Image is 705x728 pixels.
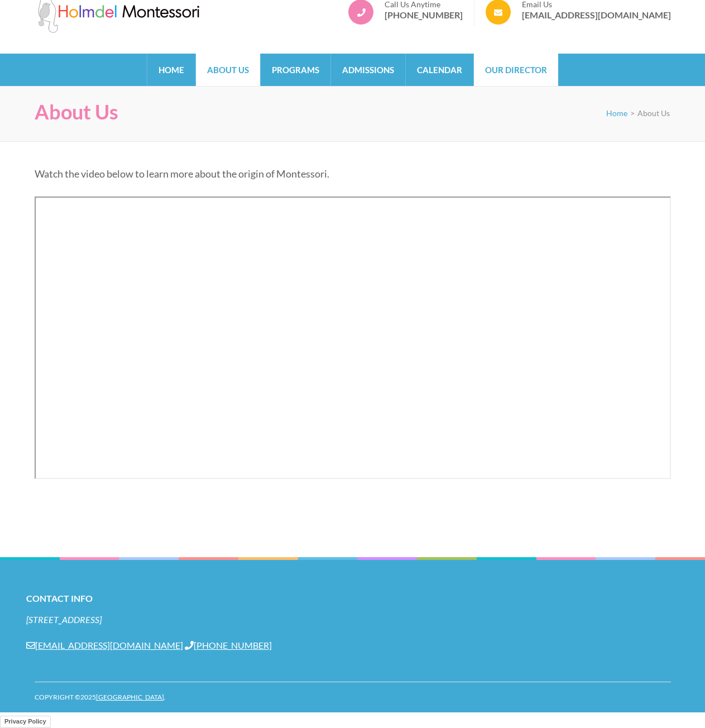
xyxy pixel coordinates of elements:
[35,682,671,712] div: Copyright ©2025 .
[331,54,405,86] a: Admissions
[630,108,635,118] span: >
[185,640,272,650] a: [PHONE_NUMBER]
[147,54,195,86] a: Home
[474,54,558,86] a: Our Director
[522,9,671,21] a: [EMAIL_ADDRESS][DOMAIN_NAME]
[96,693,164,701] a: [GEOGRAPHIC_DATA]
[385,9,463,21] a: [PHONE_NUMBER]
[196,54,260,86] a: About Us
[35,166,671,181] p: Watch the video below to learn more about the origin of Montessori.
[606,108,627,118] a: Home
[26,614,679,626] address: [STREET_ADDRESS]
[35,100,118,124] h1: About Us
[406,54,473,86] a: Calendar
[26,591,679,606] h2: Contact Info
[261,54,330,86] a: Programs
[26,640,183,650] a: [EMAIL_ADDRESS][DOMAIN_NAME]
